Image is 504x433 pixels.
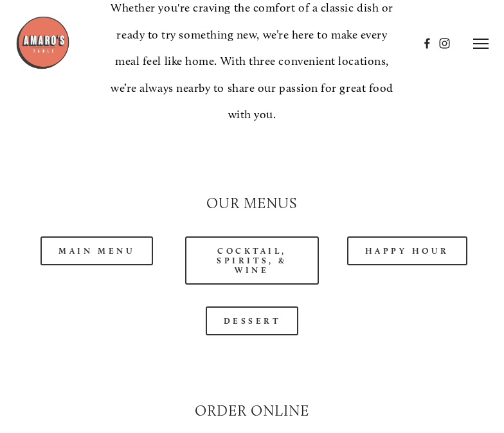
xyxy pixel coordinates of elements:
h2: Our Menus [30,193,474,214]
a: Happy Hour [347,236,468,265]
img: Amaro's Table [15,15,70,70]
h2: Order Online [30,401,474,421]
a: Cocktail, Spirits, & Wine [185,236,318,285]
a: Dessert [206,306,299,335]
a: Main Menu [40,236,153,265]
